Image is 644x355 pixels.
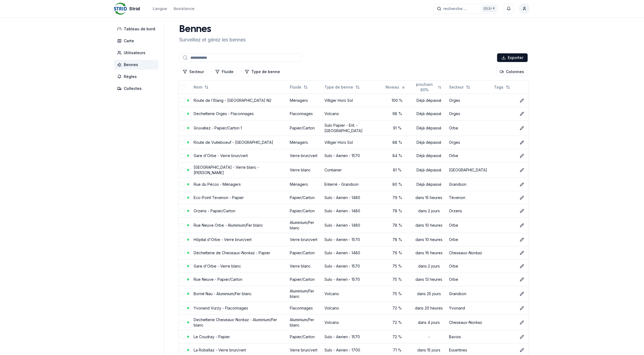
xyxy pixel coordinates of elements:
td: Enterré - Grandson [323,178,384,191]
button: Not sorted. Click to sort ascending. [446,83,474,92]
td: Villiger Hors Sol [323,136,384,149]
a: Bennes [114,60,161,70]
td: Grandson [447,286,492,301]
button: select-row [181,348,185,352]
a: Déchetterie de Cheseaux-Noréaz - Papier [194,250,270,255]
button: select-row [181,306,185,310]
td: Papier/Carton [288,273,322,286]
span: Niveau [386,84,399,90]
td: Flaconnages [288,107,322,120]
button: select-row [181,335,185,339]
div: 91 % [386,125,409,131]
td: Sulo Papier - Ent. - [GEOGRAPHIC_DATA] [323,120,384,136]
button: Filtrer les lignes [241,67,284,76]
a: Utilisateurs [114,48,161,58]
a: Dechetterie Orges - Flaconnages [194,111,254,116]
td: Papier/Carton [288,120,322,136]
button: select-row [181,277,185,282]
td: Sulo - Aerien - 1480 [323,217,384,233]
td: Volcano [323,286,384,301]
a: Collectes [114,84,161,93]
td: Orges [447,136,492,149]
a: Gare d'Orbe - Verre blanc [194,264,241,268]
span: prochain 80% [413,82,436,93]
div: 75 % [386,277,409,282]
td: Tévenon [447,191,492,204]
a: Eco-Point Tevenon - Papier [194,195,244,200]
button: Filtrer les lignes [179,67,207,76]
span: Strid [129,5,140,12]
span: recherche ... [444,6,467,11]
div: Langue [153,6,167,11]
div: Déjà dépassé [413,98,445,103]
div: 78 % [386,237,409,242]
button: select-row [181,209,185,213]
td: Papier/Carton [288,191,322,204]
td: Orbe [447,273,492,286]
td: Villiger Hors Sol [323,94,384,107]
td: Flaconnages [288,301,322,315]
button: select-row [181,251,185,255]
div: Déjà dépassé [413,167,445,173]
td: Orbe [447,120,492,136]
div: Déjà dépassé [413,125,445,131]
a: Hôpital d'Orbe - Verre brun/vert [194,237,252,242]
a: La Robellaz - Verre brun/vert [194,348,246,352]
div: Déjà dépassé [413,182,445,187]
div: dans 15 heures [413,195,445,200]
td: Ménagers [288,136,322,149]
td: Aluminium/Fer blanc [288,286,322,301]
div: 79 % [386,195,409,200]
button: select-row [181,98,185,103]
div: Déjà dépassé [413,153,445,158]
button: select-row [181,112,185,116]
span: Règles [124,74,137,79]
button: Not sorted. Click to sort ascending. [491,83,513,92]
div: dans 15 jours [413,347,445,353]
td: Papier/Carton [288,246,322,259]
a: Assistance [174,5,194,12]
span: Tableau de bord [124,26,155,32]
div: 84 % [386,153,409,158]
td: Orbe [447,233,492,246]
td: Sulo - Aerien - 1570 [323,273,384,286]
div: 76 % [386,250,409,256]
td: Volcano [323,301,384,315]
button: select-all [181,85,185,89]
div: 100 % [386,98,409,103]
td: Sulo - Aerien - 1570 [323,259,384,273]
a: Le Coudray - Papier [194,334,230,339]
div: dans 20 heures [413,305,445,311]
td: Orbe [447,149,492,162]
td: Verre blanc [288,162,322,178]
a: Rue Neuve Orbe - Aluminium/Fer blanc [194,223,263,227]
div: dans 25 jours [413,291,445,297]
a: Tableau de bord [114,24,161,34]
div: dans 16 heures [413,250,445,256]
div: 88 % [386,140,409,145]
div: 72 % [386,320,409,325]
button: select-row [181,126,185,130]
td: [GEOGRAPHIC_DATA] [447,162,492,178]
button: select-row [181,292,185,296]
span: Nom [194,84,202,90]
div: Exporter [497,53,528,62]
button: select-row [181,264,185,268]
div: 72 % [386,305,409,311]
td: Verre brun/vert [288,233,322,246]
td: Cheseaux-Noréaz [447,315,492,330]
button: select-row [181,154,185,158]
td: Bavois [447,330,492,343]
div: dans 2 jours [413,208,445,214]
a: Borné Nau - Aluminium/Fer blanc [194,291,252,296]
div: 98 % [386,111,409,116]
td: Volcano [323,107,384,120]
td: Orges [447,94,492,107]
span: Carte [124,38,134,44]
div: Déjà dépassé [413,140,445,145]
td: Papier/Carton [288,330,322,343]
button: select-row [181,223,185,227]
button: Filtrer les lignes [212,67,237,76]
button: Not sorted. Click to sort ascending. [287,83,311,92]
a: Carte [114,36,161,46]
